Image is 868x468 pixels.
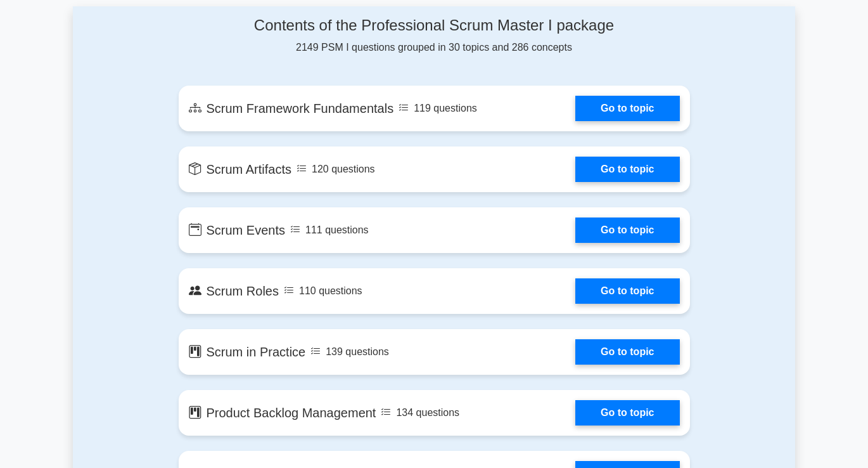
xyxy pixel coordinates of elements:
div: 2149 PSM I questions grouped in 30 topics and 286 concepts [179,16,690,55]
a: Go to topic [575,400,679,426]
a: Go to topic [575,96,679,121]
a: Go to topic [575,339,679,365]
h4: Contents of the Professional Scrum Master I package [179,16,690,35]
a: Go to topic [575,157,679,182]
a: Go to topic [575,278,679,304]
a: Go to topic [575,218,679,243]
